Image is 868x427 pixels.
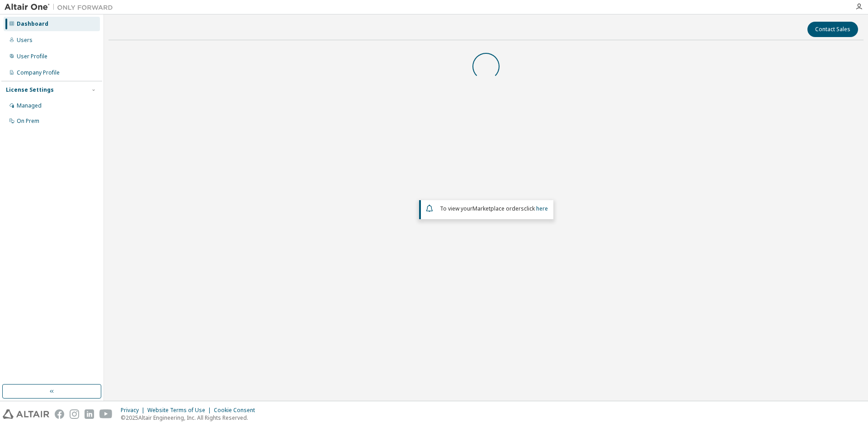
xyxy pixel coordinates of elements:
[214,407,260,414] div: Cookie Consent
[6,86,54,94] div: License Settings
[121,407,147,414] div: Privacy
[17,117,39,125] div: On Prem
[17,20,48,28] div: Dashboard
[85,409,94,419] img: linkedin.svg
[147,407,214,414] div: Website Terms of Use
[17,69,60,76] div: Company Profile
[536,205,548,212] a: here
[472,205,524,212] em: Marketplace orders
[121,414,260,422] p: © 2025 Altair Engineering, Inc. All Rights Reserved.
[55,409,64,419] img: facebook.svg
[5,3,118,12] img: Altair One
[70,409,79,419] img: instagram.svg
[17,102,42,109] div: Managed
[807,22,858,37] button: Contact Sales
[3,409,49,419] img: altair_logo.svg
[99,409,113,419] img: youtube.svg
[440,205,548,212] span: To view your click
[17,37,33,44] div: Users
[17,53,47,60] div: User Profile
